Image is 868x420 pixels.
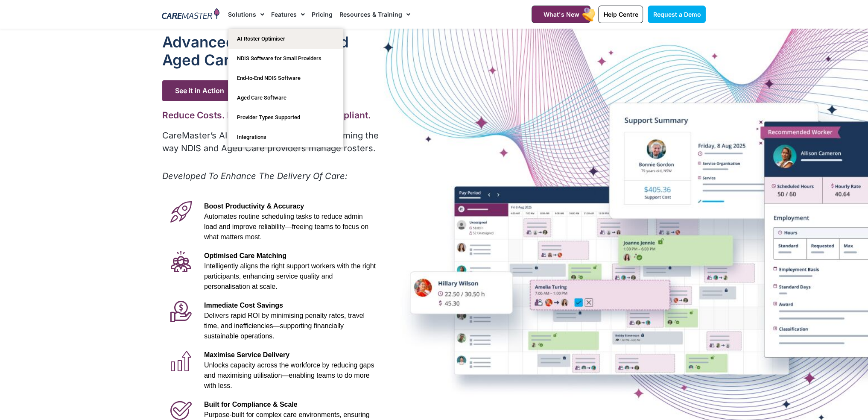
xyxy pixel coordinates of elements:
[204,213,368,241] span: Automates routine scheduling tasks to reduce admin load and improve reliability—freeing teams to ...
[603,11,638,18] span: Help Centre
[598,6,643,23] a: Help Centre
[204,312,365,340] span: Delivers rapid ROI by minimising penalty rates, travel time, and inefficiencies—supporting financ...
[543,11,579,18] span: What's New
[162,8,219,21] img: CareMaster Logo
[228,29,343,49] a: AI Roster Optimiser
[204,361,374,389] span: Unlocks capacity across the workforce by reducing gaps and maximising utilisation—enabling teams ...
[204,262,376,290] span: Intelligently aligns the right support workers with the right participants, enhancing service qua...
[204,302,283,309] span: Immediate Cost Savings
[204,252,286,259] span: Optimised Care Matching
[204,203,304,210] span: Boost Productivity & Accuracy
[162,110,380,120] h2: Reduce Costs. Boost Efficiency. Stay Compliant.
[228,29,343,147] ul: Solutions
[162,171,348,181] em: Developed To Enhance The Delivery Of Care:
[162,129,380,155] p: CareMaster’s AI Roster Optimiser is transforming the way NDIS and Aged Care providers manage rost...
[228,127,343,147] a: Integrations
[653,11,701,18] span: Request a Demo
[162,33,380,69] h1: Advanced Al for NDIS and Aged Care Rostering
[228,49,343,68] a: NDIS Software for Small Providers
[204,401,298,408] span: Built for Compliance & Scale
[228,108,343,127] a: Provider Types Supported
[228,68,343,88] a: End-to-End NDIS Software
[648,6,706,23] a: Request a Demo
[204,351,289,358] span: Maximise Service Delivery
[228,88,343,108] a: Aged Care Software
[532,6,590,23] a: What's New
[162,80,251,101] span: See it in Action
